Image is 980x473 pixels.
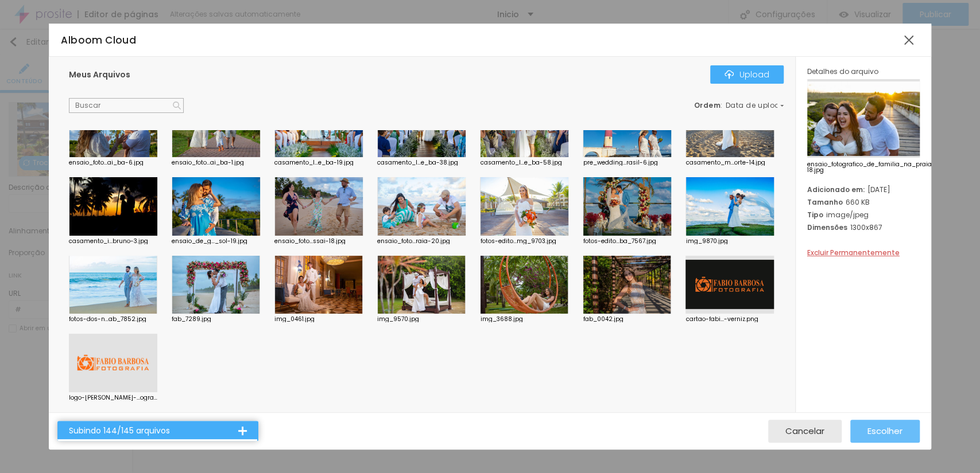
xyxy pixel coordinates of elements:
[807,222,847,232] span: Dimensões
[725,70,769,79] div: Upload
[480,316,568,322] div: img_3688.jpg
[377,239,466,244] div: ensaio_foto...raia-20.jpg
[785,426,824,436] span: Cancelar
[867,426,902,436] span: Escolher
[685,316,774,322] div: cartao-fabi...-verniz.png
[694,102,784,109] div: :
[807,185,920,194] div: [DATE]
[480,239,568,244] div: fotos-edito...mg_9703.jpg
[685,160,774,166] div: casamento_m...orte-14.jpg
[172,316,260,322] div: fab_7289.jpg
[768,420,842,443] button: Cancelar
[583,239,671,244] div: fotos-edito...ba_7567.jpg
[69,98,184,113] input: Buscar
[69,395,157,401] div: logo-[PERSON_NAME]-...ografia.png
[274,160,363,166] div: casamento_l...e_ba-19.jpg
[583,160,671,166] div: pre_wedding...rasil-6.jpg
[807,210,823,220] span: Tipo
[807,67,878,76] span: Detalhes do arquivo
[69,69,130,80] span: Meus Arquivos
[807,197,920,207] div: 660 KB
[172,239,260,244] div: ensaio_de_g..._sol-19.jpg
[274,239,363,244] div: ensaio_foto...ssai-18.jpg
[172,160,260,166] div: ensaio_foto...ai_ba-1.jpg
[807,210,920,220] div: image/jpeg
[710,65,784,84] button: IconeUpload
[583,316,671,322] div: fab_0042.jpg
[69,239,157,244] div: casamento_i...bruno-3.jpg
[850,420,920,443] button: Escolher
[69,427,238,435] div: Subindo 144/145 arquivos
[377,160,466,166] div: casamento_l...e_ba-38.jpg
[807,185,865,194] span: Adicionado em:
[807,248,900,257] span: Excluir Permanentemente
[61,33,136,47] span: Alboom Cloud
[807,222,920,232] div: 1300x867
[480,160,568,166] div: casamento_l...e_ba-58.jpg
[377,316,466,322] div: img_9570.jpg
[807,162,920,173] span: ensaio_fotografico_de_familia_na_praia_de_imbassai_ba-18.jpg
[694,100,721,110] span: Ordem
[69,160,157,166] div: ensaio_foto...ai_ba-6.jpg
[726,102,785,109] span: Data de upload
[807,197,843,207] span: Tamanho
[274,316,363,322] div: img_0461.jpg
[173,101,181,110] img: Icone
[685,239,774,244] div: img_9870.jpg
[69,316,157,322] div: fotos-dos-n...ab_7852.jpg
[725,70,734,79] img: Icone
